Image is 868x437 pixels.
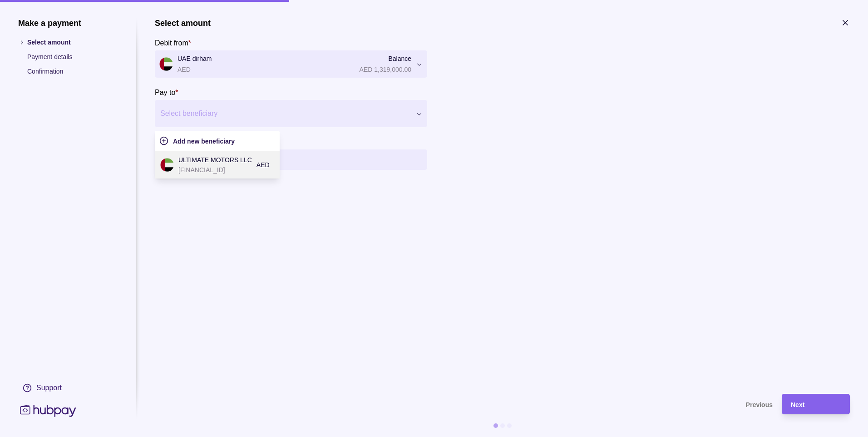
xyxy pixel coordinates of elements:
p: Select amount [27,37,118,47]
label: Pay to [155,87,178,98]
button: Previous [155,394,773,414]
label: Debit from [155,37,191,48]
p: Payment details [27,52,118,62]
div: Support [36,383,62,393]
input: amount [178,149,423,170]
span: Previous [746,401,773,408]
span: Add new beneficiary [173,138,235,145]
button: Next [782,394,850,414]
p: AED [256,160,270,170]
img: ae [160,158,174,172]
span: Next [791,401,804,408]
p: [FINANCIAL_ID] [178,165,252,175]
a: Support [18,378,118,397]
p: ULTIMATE MOTORS LLC [178,155,252,165]
p: Pay to [155,89,175,96]
h1: Select amount [155,18,211,28]
p: Debit from [155,39,188,47]
p: Confirmation [27,66,118,76]
h1: Make a payment [18,18,118,28]
button: Add new beneficiary [159,135,275,146]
